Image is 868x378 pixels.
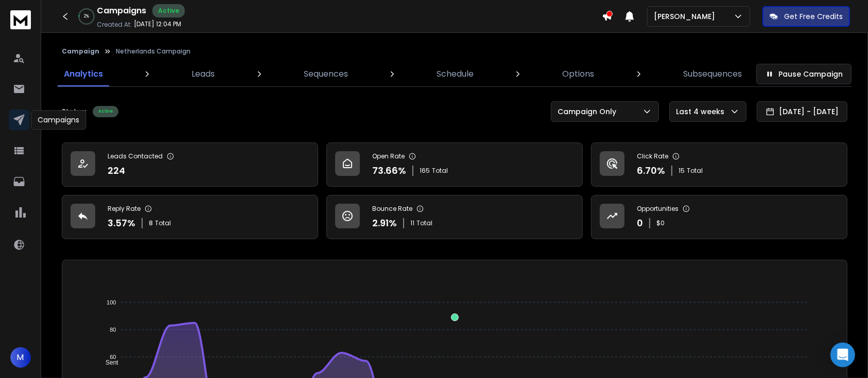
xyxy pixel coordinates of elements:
a: Open Rate73.66%165Total [326,142,583,187]
a: Subsequences [677,62,748,86]
a: Schedule [430,62,480,86]
a: Leads Contacted224 [62,142,318,187]
button: [DATE] - [DATE] [757,101,847,122]
span: Total [432,167,448,175]
span: Total [687,167,703,175]
p: Status: [62,106,86,117]
a: Leads [185,62,221,86]
img: logo [10,10,31,29]
div: Campaigns [31,110,86,130]
p: Leads [192,68,215,80]
p: Reply Rate [108,205,141,213]
p: 2 % [84,13,89,20]
a: Analytics [58,62,109,86]
a: Bounce Rate2.91%11Total [326,195,583,239]
p: Campaign Only [558,106,620,117]
a: Reply Rate3.57%8Total [62,195,318,239]
p: $ 0 [656,219,665,227]
p: Analytics [64,68,103,80]
p: Netherlands Campaign [116,47,190,56]
button: Campaign [62,47,99,56]
p: [PERSON_NAME] [654,11,719,22]
span: 8 [149,219,153,227]
p: Schedule [437,68,474,80]
button: Pause Campaign [756,64,852,84]
div: Active [93,106,118,117]
a: Opportunities0$0 [591,195,847,239]
p: Sequences [304,68,348,80]
a: Options [557,62,601,86]
p: Open Rate [372,152,405,160]
p: Created At: [97,21,132,29]
tspan: 80 [110,327,116,333]
span: 165 [420,167,430,175]
tspan: 60 [110,354,116,360]
p: Click Rate [637,152,668,160]
p: Opportunities [637,205,679,213]
p: 0 [637,216,643,230]
p: 224 [108,164,125,178]
p: Get Free Credits [784,11,843,22]
p: Bounce Rate [372,205,412,213]
p: Leads Contacted [108,152,163,160]
p: 3.57 % [108,216,135,230]
p: Last 4 weeks [676,106,728,117]
div: Open Intercom Messenger [830,343,855,367]
span: 15 [679,167,685,175]
p: Subsequences [683,68,742,80]
span: Total [155,219,171,227]
p: 2.91 % [372,216,397,230]
div: Active [152,4,185,17]
span: Total [416,219,432,227]
button: Get Free Credits [762,6,850,27]
a: Click Rate6.70%15Total [591,142,847,187]
p: [DATE] 12:04 PM [134,20,181,28]
button: M [10,347,31,368]
tspan: 100 [107,299,116,305]
span: 11 [410,219,414,227]
h1: Campaigns [97,5,146,17]
span: Sent [98,359,118,366]
p: Options [563,68,595,80]
a: Sequences [298,62,354,86]
p: 6.70 % [637,164,665,178]
p: 73.66 % [372,164,406,178]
